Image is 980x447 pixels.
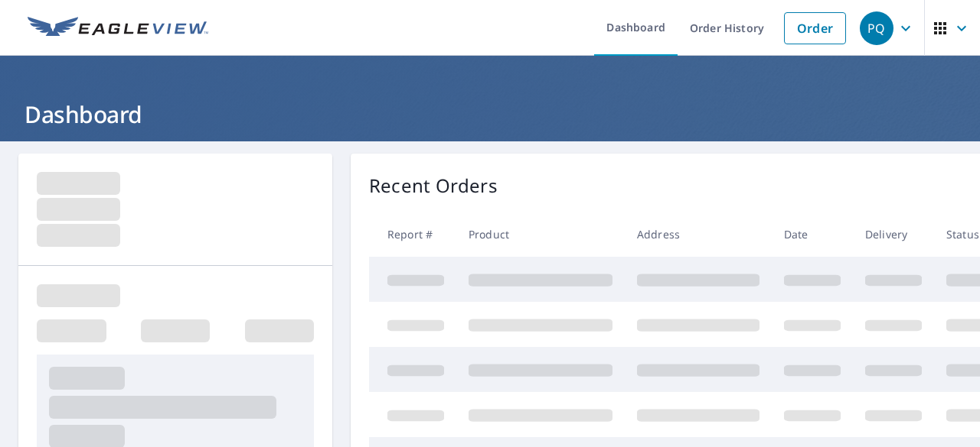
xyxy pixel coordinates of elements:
[625,212,772,257] th: Address
[369,172,498,199] p: Recent Orders
[860,11,893,45] div: PQ
[18,99,962,130] h1: Dashboard
[369,212,456,257] th: Report #
[784,12,846,44] a: Order
[456,212,625,257] th: Product
[28,17,208,40] img: EV Logo
[772,212,853,257] th: Date
[853,212,934,257] th: Delivery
